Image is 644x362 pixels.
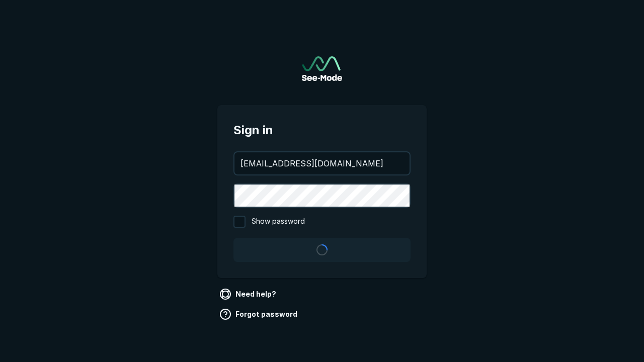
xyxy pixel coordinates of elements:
a: Forgot password [217,306,301,322]
a: Need help? [217,286,280,302]
span: Sign in [233,121,411,139]
img: See-Mode Logo [302,56,342,81]
a: Go to sign in [302,56,342,81]
span: Show password [252,216,305,228]
input: your@email.com [234,152,410,174]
